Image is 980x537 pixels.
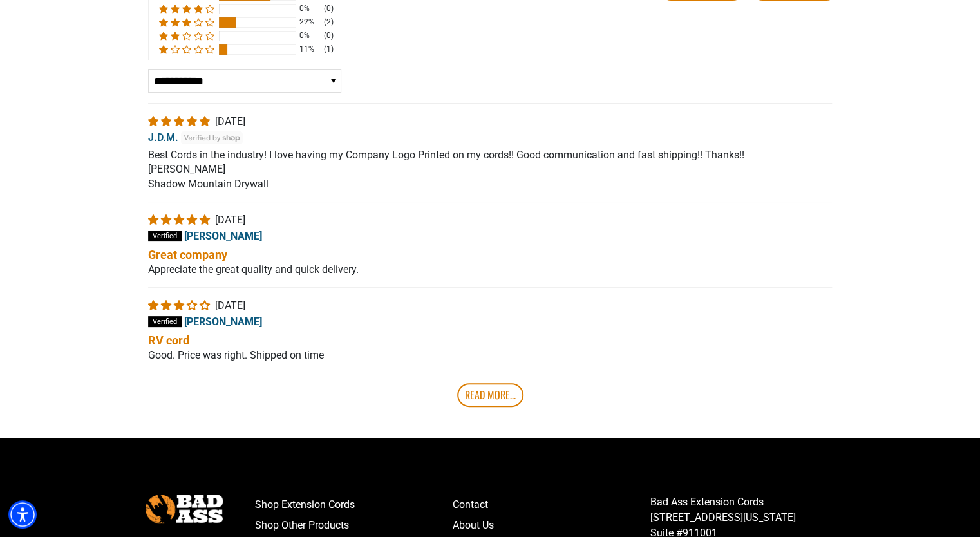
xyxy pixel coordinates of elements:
[457,383,523,406] a: Read More...
[324,17,334,28] div: (2)
[324,44,334,55] div: (1)
[159,17,214,28] div: 22% (2) reviews with 3 star rating
[181,131,243,144] img: Verified by Shop
[453,515,650,536] a: About Us
[299,44,320,55] div: 11%
[148,299,212,312] span: 3 star review
[215,214,245,226] span: [DATE]
[148,214,212,226] span: 5 star review
[148,115,212,127] span: 5 star review
[184,229,262,241] span: [PERSON_NAME]
[148,348,832,363] p: Good. Price was right. Shipped on time
[453,495,650,515] a: Contact
[148,332,832,348] b: RV cord
[148,69,341,93] select: Sort dropdown
[146,495,223,523] img: Bad Ass Extension Cords
[148,263,832,277] p: Appreciate the great quality and quick delivery.
[215,299,245,312] span: [DATE]
[215,115,245,127] span: [DATE]
[148,131,178,144] span: J.D.M.
[148,148,832,191] p: Best Cords in the industry! I love having my Company Logo Printed on my cords!! Good communicatio...
[184,316,262,328] span: [PERSON_NAME]
[255,495,453,515] a: Shop Extension Cords
[159,44,214,55] div: 11% (1) reviews with 1 star rating
[255,515,453,536] a: Shop Other Products
[299,17,320,28] div: 22%
[148,247,832,263] b: Great company
[8,500,37,529] div: Accessibility Menu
